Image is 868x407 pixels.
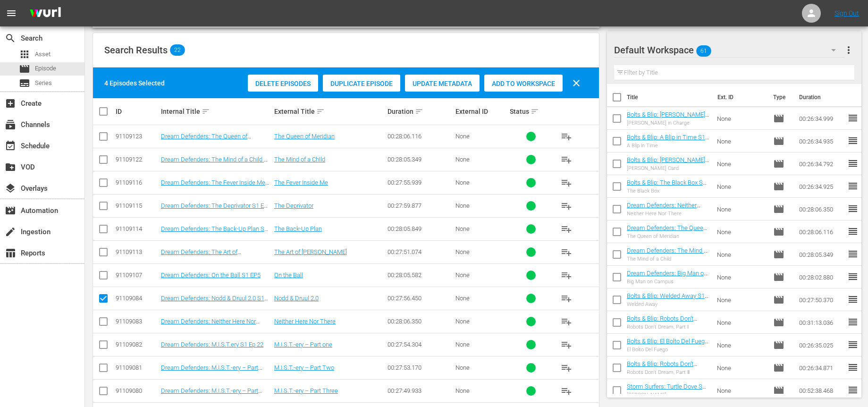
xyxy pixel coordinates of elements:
a: M.I.S.T.-ery – Part one [274,341,332,348]
button: playlist_add [555,241,578,263]
button: playlist_add [555,195,578,217]
div: 91109084 [116,295,158,302]
div: External Title [274,106,385,117]
div: 00:28:05.849 [388,225,453,232]
div: 91109113 [116,248,158,255]
div: 00:27:56.450 [388,295,453,302]
span: reorder [847,112,859,124]
span: Episode [773,385,784,396]
a: Dream Defenders: M.I.S.T.-ery – Part Two S1 Ep 25 [161,364,262,378]
span: Episode [773,362,784,373]
div: The Mind of a Child [627,256,709,262]
div: 91109115 [116,202,158,209]
div: Robots Don’t Dream, Part Ⅰ [627,324,709,330]
div: The Black Box [627,188,709,194]
a: The Mind of a Child [274,156,325,163]
a: Bolts & Blip: Robots Don’t Dream, Part Ⅰ S1 Ep10 [627,315,697,329]
span: Episode [773,113,784,124]
span: VOD [5,161,16,173]
span: reorder [847,271,859,282]
td: None [713,288,770,311]
td: 00:27:50.370 [795,288,847,311]
span: Episode [773,203,784,215]
span: reorder [847,135,859,146]
a: The Back-Up Plan [274,225,322,232]
th: Title [627,84,712,110]
span: playlist_add [561,385,572,397]
button: playlist_add [555,310,578,333]
div: 00:28:05.349 [388,156,453,163]
span: Add to Workspace [484,80,563,87]
td: None [713,175,770,198]
a: Neither Here Nor There [274,318,336,325]
a: Bolts & Blip: Robots Don’t Dream, Part Ⅱ S1 Ep12 [627,360,697,374]
div: El Bolto Del Fuego [627,347,709,353]
div: Welded Away [627,301,709,307]
span: clear [571,77,582,89]
span: Schedule [5,140,16,152]
td: None [713,153,770,175]
div: None [455,318,507,325]
span: playlist_add [561,131,572,142]
td: None [713,220,770,243]
div: 00:27:51.074 [388,248,453,255]
div: 91109114 [116,225,158,232]
div: External ID [455,108,507,115]
span: playlist_add [561,316,572,327]
span: sort [316,107,325,116]
a: Dream Defenders: The Mind of a Child S1 EP 12 [161,156,271,170]
a: Dream Defenders: Big Man on Campus S1 EP13 [627,270,708,284]
td: None [713,266,770,288]
button: Update Metadata [405,75,480,92]
div: 00:27:54.304 [388,341,453,348]
button: more_vert [843,39,854,61]
td: 00:26:35.025 [795,334,847,356]
td: 00:26:34.999 [795,107,847,130]
div: 4 Episodes Selected [104,78,165,88]
td: 00:52:38.468 [795,379,847,402]
span: sort [202,107,210,116]
div: 00:28:06.350 [388,318,453,325]
div: None [455,179,507,186]
span: playlist_add [561,154,572,165]
a: Bolts & Blip: [PERSON_NAME] in Charge S1 Ep13 [627,111,709,125]
span: reorder [847,362,859,373]
span: reorder [847,248,859,260]
div: Big Man on Campus [627,279,709,285]
button: Duplicate Episode [323,75,400,92]
span: Asset [35,50,51,59]
div: None [455,341,507,348]
div: None [455,202,507,209]
div: 91109083 [116,318,158,325]
span: 22 [170,44,185,56]
td: None [713,311,770,334]
span: Overlays [5,183,16,194]
a: Dream Defenders: The Art of [PERSON_NAME] S1 EP9 [161,248,241,263]
span: Episode [35,64,56,73]
span: playlist_add [561,270,572,281]
div: Default Workspace [614,37,845,63]
div: None [455,156,507,163]
div: None [455,225,507,232]
div: 91109082 [116,341,158,348]
span: Channels [5,119,16,130]
span: Series [19,77,30,89]
button: playlist_add [555,218,578,240]
a: The Queen of Meridian [274,133,335,140]
div: [PERSON_NAME] [627,392,709,398]
div: 00:27:49.933 [388,387,453,394]
span: 61 [696,41,711,61]
a: The Deprivator [274,202,313,209]
div: 91109122 [116,156,158,163]
td: None [713,198,770,220]
span: menu [6,8,17,19]
div: ID [116,108,158,115]
td: 00:28:06.116 [795,220,847,243]
span: Episode [773,271,784,283]
td: 00:26:34.792 [795,153,847,175]
span: Episode [19,63,30,75]
div: Neither Here Nor There [627,211,709,217]
a: Dream Defenders: The Deprivator S1 EP 20 [161,202,268,216]
button: Add to Workspace [484,75,563,92]
button: playlist_add [555,148,578,171]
